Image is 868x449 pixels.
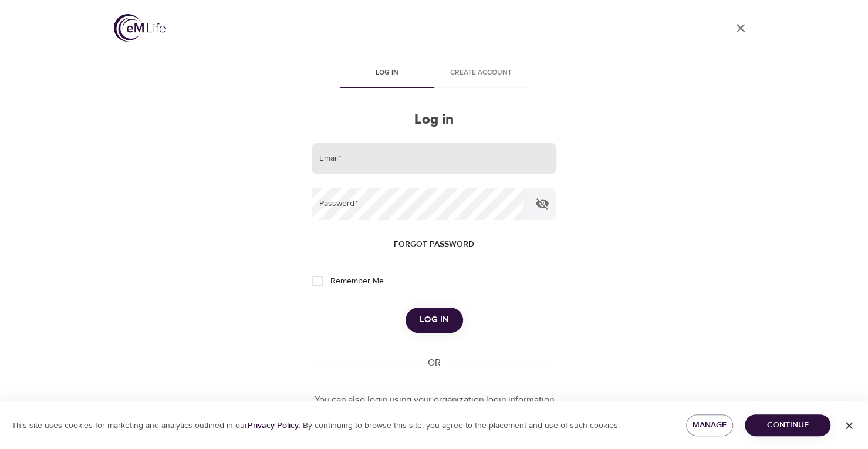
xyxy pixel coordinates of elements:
span: Log in [420,312,449,328]
h2: Log in [312,112,556,129]
div: disabled tabs example [312,60,556,88]
a: close [727,14,755,42]
span: Manage [695,418,724,433]
button: Forgot password [389,234,479,255]
span: Forgot password [394,237,474,252]
a: Privacy Policy [248,420,299,431]
span: Log in [347,67,427,79]
button: Manage [686,414,734,436]
button: Continue [745,414,830,436]
span: Remember Me [330,275,383,288]
span: Create account [441,67,521,79]
div: OR [423,356,445,370]
img: logo [114,14,166,42]
button: Log in [406,308,463,332]
span: Continue [754,418,821,433]
p: You can also login using your organization login information [312,393,556,407]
